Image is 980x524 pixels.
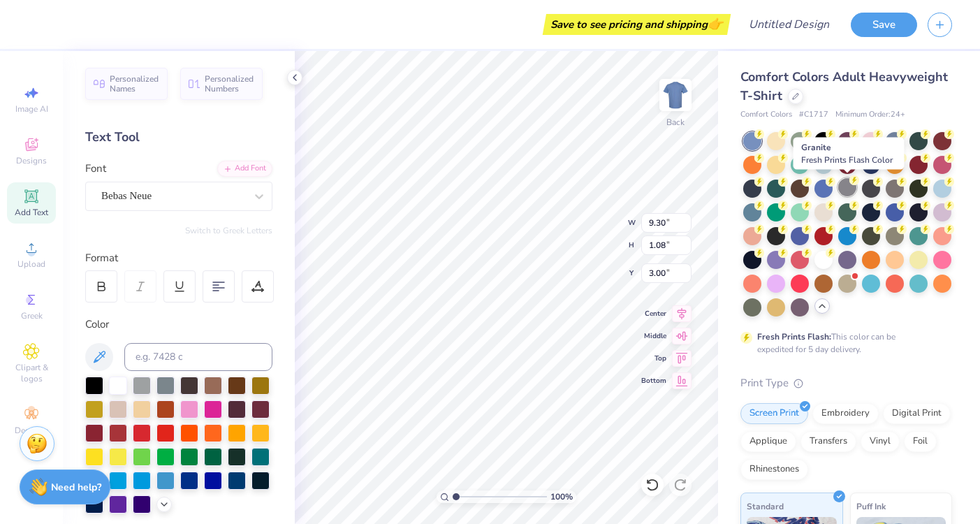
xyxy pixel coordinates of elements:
span: Add Text [15,207,48,218]
span: Comfort Colors Adult Heavyweight T-Shirt [740,68,948,104]
div: Foil [904,431,937,452]
span: Comfort Colors [740,109,792,121]
div: Rhinestones [740,459,808,480]
div: Back [666,116,685,129]
span: Greek [21,310,43,321]
div: Digital Print [883,403,951,424]
span: 👉 [708,15,723,32]
img: Back [661,81,689,109]
div: Embroidery [812,403,879,424]
span: Personalized Names [110,74,159,94]
span: Decorate [15,425,48,436]
span: Upload [17,259,45,270]
div: Add Font [217,161,272,177]
span: Center [641,309,666,319]
div: Vinyl [861,431,900,452]
span: Fresh Prints Flash Color [801,154,893,166]
label: Font [85,161,106,177]
div: Save to see pricing and shipping [546,14,727,35]
input: e.g. 7428 c [124,343,272,371]
span: Bottom [641,376,666,386]
span: Personalized Numbers [205,74,254,94]
input: Untitled Design [738,10,840,38]
span: Top [641,354,666,363]
span: Standard [747,499,784,514]
div: Color [85,316,272,333]
strong: Need help? [51,481,101,494]
div: Format [85,250,274,266]
div: Text Tool [85,128,272,147]
span: Clipart & logos [7,362,56,384]
span: Designs [16,155,47,166]
span: Puff Ink [856,499,886,514]
button: Save [851,13,917,37]
span: # C1717 [799,109,828,121]
strong: Fresh Prints Flash: [757,331,831,342]
div: This color can be expedited for 5 day delivery. [757,330,929,356]
div: Print Type [740,375,952,391]
span: Middle [641,331,666,341]
span: Image AI [15,103,48,115]
button: Switch to Greek Letters [185,225,272,236]
div: Transfers [800,431,856,452]
div: Applique [740,431,796,452]
div: Screen Print [740,403,808,424]
span: Minimum Order: 24 + [835,109,905,121]
span: 100 % [550,490,573,503]
div: Granite [793,138,905,170]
